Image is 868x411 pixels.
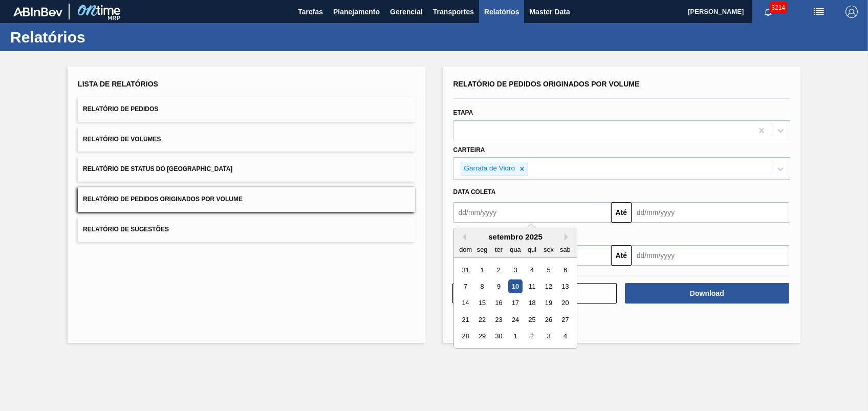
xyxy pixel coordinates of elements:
input: dd/mm/yyyy [632,245,789,266]
div: Choose quinta-feira, 11 de setembro de 2025 [525,279,538,293]
span: Relatório de Sugestões [83,226,169,233]
div: Choose domingo, 7 de setembro de 2025 [459,279,472,293]
button: Relatório de Pedidos [78,97,415,122]
div: month 2025-09 [457,262,573,344]
div: Choose quarta-feira, 1 de outubro de 2025 [508,330,522,343]
div: sex [541,243,555,256]
span: Relatórios [484,6,519,18]
div: sab [558,243,572,256]
input: dd/mm/yyyy [453,202,611,223]
div: Choose quinta-feira, 25 de setembro de 2025 [525,313,538,327]
div: Choose quarta-feira, 10 de setembro de 2025 [508,279,522,293]
div: Choose sábado, 20 de setembro de 2025 [558,296,572,310]
span: Transportes [433,6,474,18]
div: Choose segunda-feira, 29 de setembro de 2025 [475,330,489,343]
span: Data coleta [453,188,496,196]
div: Choose quinta-feira, 18 de setembro de 2025 [525,296,538,310]
label: Carteira [453,146,485,154]
div: Choose sábado, 13 de setembro de 2025 [558,279,572,293]
button: Até [611,202,632,223]
div: Choose segunda-feira, 22 de setembro de 2025 [475,313,489,327]
span: Master Data [529,6,570,18]
span: Relatório de Pedidos Originados por Volume [83,196,243,203]
div: Choose terça-feira, 23 de setembro de 2025 [491,313,505,327]
img: Logout [845,6,858,18]
button: Até [611,245,632,266]
div: Choose quinta-feira, 2 de outubro de 2025 [525,330,538,343]
button: Next Month [565,233,572,241]
button: Previous Month [459,233,466,241]
div: Choose quarta-feira, 17 de setembro de 2025 [508,296,522,310]
span: 3214 [769,2,787,13]
span: Tarefas [298,6,323,18]
div: Choose sábado, 27 de setembro de 2025 [558,313,572,327]
div: Choose quarta-feira, 3 de setembro de 2025 [508,263,522,277]
img: userActions [813,6,825,18]
span: Planejamento [333,6,380,18]
span: Relatório de Volumes [83,136,161,143]
div: Choose domingo, 14 de setembro de 2025 [459,296,472,310]
div: Choose sexta-feira, 3 de outubro de 2025 [541,330,555,343]
div: Choose terça-feira, 30 de setembro de 2025 [491,330,505,343]
button: Limpar [452,283,617,304]
div: Choose sexta-feira, 19 de setembro de 2025 [541,296,555,310]
h1: Relatórios [10,31,192,43]
div: Choose domingo, 31 de agosto de 2025 [459,263,472,277]
input: dd/mm/yyyy [632,202,789,223]
div: Choose segunda-feira, 8 de setembro de 2025 [475,279,489,293]
div: Choose sábado, 4 de outubro de 2025 [558,330,572,343]
div: Choose segunda-feira, 15 de setembro de 2025 [475,296,489,310]
label: Etapa [453,109,473,116]
div: qua [508,243,522,256]
div: seg [475,243,489,256]
div: Choose quarta-feira, 24 de setembro de 2025 [508,313,522,327]
div: Choose sábado, 6 de setembro de 2025 [558,263,572,277]
div: Choose quinta-feira, 4 de setembro de 2025 [525,263,538,277]
button: Relatório de Pedidos Originados por Volume [78,187,415,212]
button: Relatório de Sugestões [78,217,415,242]
span: Relatório de Pedidos [83,105,158,113]
span: Lista de Relatórios [78,80,158,88]
div: Choose terça-feira, 2 de setembro de 2025 [491,263,505,277]
span: Gerencial [390,6,423,18]
span: Relatório de Pedidos Originados por Volume [453,80,640,88]
div: Choose sexta-feira, 5 de setembro de 2025 [541,263,555,277]
button: Relatório de Volumes [78,127,415,152]
div: qui [525,243,538,256]
div: Choose terça-feira, 16 de setembro de 2025 [491,296,505,310]
div: setembro 2025 [454,232,577,241]
span: Relatório de Status do [GEOGRAPHIC_DATA] [83,165,232,172]
button: Relatório de Status do [GEOGRAPHIC_DATA] [78,157,415,182]
div: Choose sexta-feira, 26 de setembro de 2025 [541,313,555,327]
img: TNhmsLtSVTkK8tSr43FrP2fwEKptu5GPRR3wAAAABJRU5ErkJggg== [13,7,62,16]
div: Choose segunda-feira, 1 de setembro de 2025 [475,263,489,277]
button: Download [625,283,789,304]
div: dom [459,243,472,256]
div: Choose terça-feira, 9 de setembro de 2025 [491,279,505,293]
div: ter [491,243,505,256]
div: Garrafa de Vidro [461,162,517,175]
div: Choose sexta-feira, 12 de setembro de 2025 [541,279,555,293]
div: Choose domingo, 28 de setembro de 2025 [459,330,472,343]
button: Notificações [752,5,785,19]
div: Choose domingo, 21 de setembro de 2025 [459,313,472,327]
